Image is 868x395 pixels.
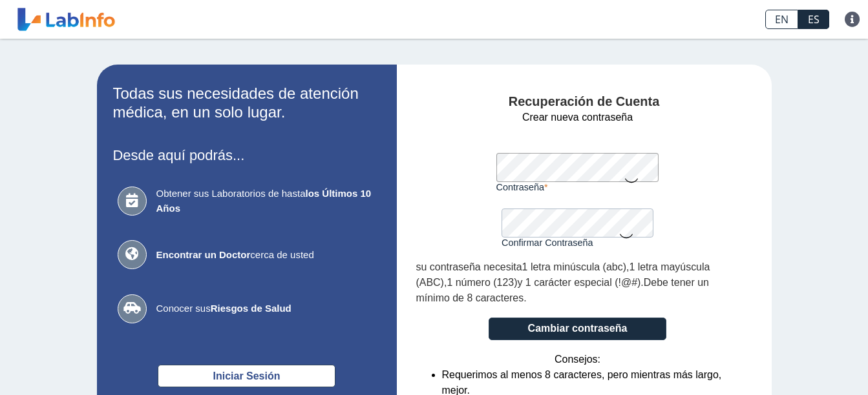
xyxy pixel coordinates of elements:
[502,238,653,248] label: Confirmar Contraseña
[156,188,372,214] b: los Últimos 10 Años
[158,365,335,387] button: Iniciar Sesión
[211,303,291,314] b: Riesgos de Salud
[416,261,522,272] span: su contraseña necesita
[522,110,633,125] span: Crear nueva contraseña
[156,249,251,260] b: Encontrar un Doctor
[765,10,798,29] a: EN
[522,261,626,272] span: 1 letra minúscula (abc)
[447,277,517,288] span: 1 número (123)
[416,259,739,306] div: , , . .
[517,277,640,288] span: y 1 carácter especial (!@#)
[113,147,381,163] h3: Desde aquí podrás...
[416,94,752,110] h4: Recuperación de Cuenta
[489,318,666,340] button: Cambiar contraseña
[555,352,600,367] span: Consejos:
[798,10,829,29] a: ES
[113,85,381,122] h2: Todas sus necesidades de atención médica, en un solo lugar.
[156,248,376,263] span: cerca de usted
[496,182,659,192] label: Contraseña
[156,301,376,316] span: Conocer sus
[156,187,376,216] span: Obtener sus Laboratorios de hasta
